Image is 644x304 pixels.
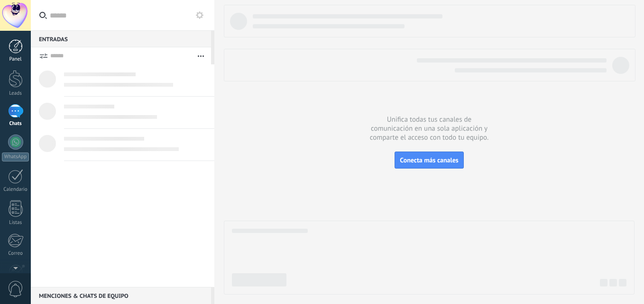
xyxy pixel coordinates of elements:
div: Entradas [31,30,211,47]
div: Calendario [2,187,29,193]
span: Conecta más canales [400,156,458,164]
button: Más [191,47,211,64]
div: Correo [2,250,29,257]
div: Panel [2,56,29,63]
div: Chats [2,121,29,127]
div: Listas [2,220,29,226]
div: Menciones & Chats de equipo [31,287,211,304]
button: Conecta más canales [395,152,463,169]
div: Leads [2,90,29,97]
div: WhatsApp [2,152,29,161]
